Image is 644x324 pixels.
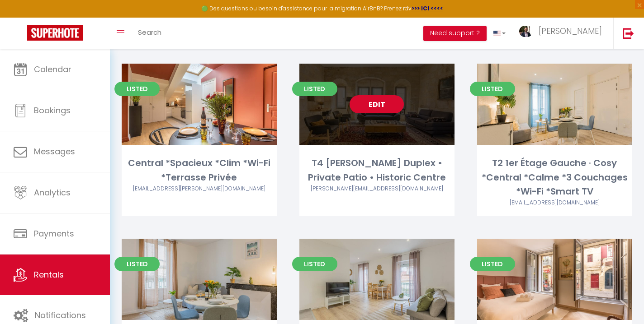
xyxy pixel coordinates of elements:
[34,64,71,75] span: Calendar
[138,28,161,37] span: Search
[539,25,602,37] span: [PERSON_NAME]
[34,105,71,116] span: Bookings
[34,187,71,198] span: Analytics
[423,26,487,41] button: Need support ?
[470,82,515,96] span: Listed
[131,18,168,49] a: Search
[34,146,75,157] span: Messages
[623,28,634,39] img: logout
[122,156,277,185] div: Central *Spacieux *Clim *Wi-Fi *Terrasse Privée
[477,199,632,207] div: Airbnb
[299,156,455,185] div: T4 [PERSON_NAME] Duplex • Private Patio • Historic Centre
[512,18,613,49] a: ... [PERSON_NAME]
[292,257,337,271] span: Listed
[34,228,74,239] span: Payments
[292,82,337,96] span: Listed
[35,310,86,321] span: Notifications
[114,257,160,271] span: Listed
[34,269,64,280] span: Rentals
[412,5,443,12] a: >>> ICI <<<<
[299,185,455,193] div: Airbnb
[27,25,83,41] img: Super Booking
[114,82,160,96] span: Listed
[519,26,533,37] img: ...
[477,156,632,199] div: T2 1er Étage Gauche · Cosy *Central *Calme *3 Couchages *Wi-Fi *Smart TV
[350,95,404,113] a: Edit
[122,185,277,193] div: Airbnb
[470,257,515,271] span: Listed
